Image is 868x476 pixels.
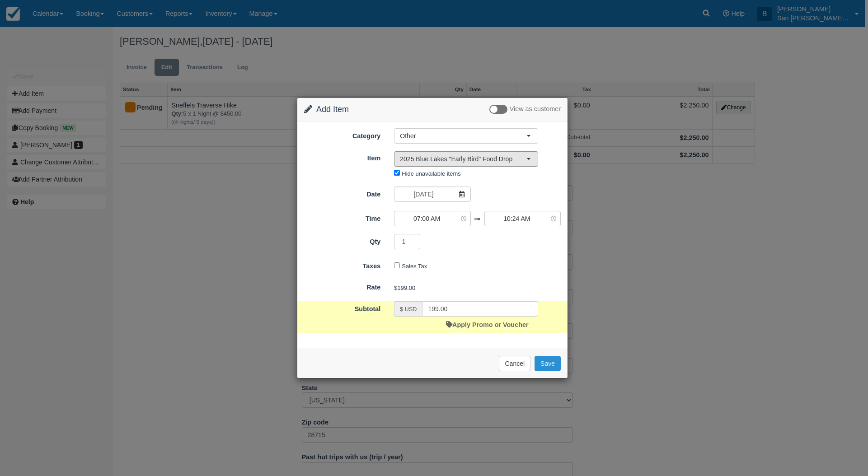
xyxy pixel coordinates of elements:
span: View as customer [510,106,561,113]
label: Subtotal [297,301,387,314]
label: Sales Tax [402,263,427,270]
label: Time [297,211,387,224]
span: 07:00 AM [394,214,459,223]
div: $199.00 [387,280,568,295]
button: 10:24 AM [484,211,561,226]
label: Rate [297,280,387,292]
span: 10:24 AM [485,214,549,223]
label: Taxes [297,258,387,271]
button: Other [394,128,538,144]
label: Category [297,128,387,141]
button: 2025 Blue Lakes "Early Bird" Food Drop [394,151,538,167]
button: Cancel [499,356,530,371]
span: 2025 Blue Lakes "Early Bird" Food Drop [400,154,526,163]
button: 07:00 AM [394,211,470,226]
button: Save [535,356,561,371]
span: Add Item [316,105,349,114]
small: $ USD [400,306,417,313]
label: Qty [297,234,387,247]
label: Item [297,150,387,163]
label: Date [297,187,387,199]
span: Other [400,131,526,140]
a: Apply Promo or Voucher [446,321,528,328]
label: Hide unavailable items [402,170,460,177]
